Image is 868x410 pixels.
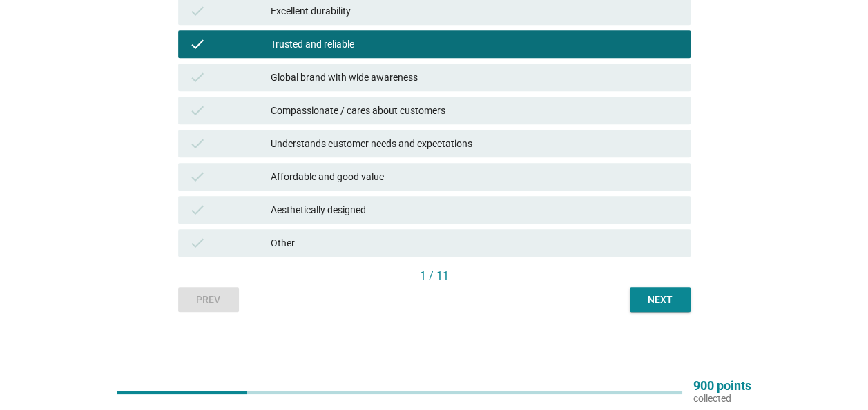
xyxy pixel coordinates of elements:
[178,268,691,284] div: 1 / 11
[189,135,206,152] i: check
[271,69,679,86] div: Global brand with wide awareness
[189,202,206,218] i: check
[189,235,206,251] i: check
[271,235,679,251] div: Other
[189,168,206,185] i: check
[693,392,751,404] p: collected
[271,3,679,19] div: Excellent durability
[630,287,691,312] button: Next
[189,102,206,119] i: check
[189,3,206,19] i: check
[693,380,751,392] p: 900 points
[271,202,679,218] div: Aesthetically designed
[271,36,679,52] div: Trusted and reliable
[271,168,679,185] div: Affordable and good value
[189,36,206,52] i: check
[189,69,206,86] i: check
[271,135,679,152] div: Understands customer needs and expectations
[271,102,679,119] div: Compassionate / cares about customers
[641,293,679,307] div: Next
